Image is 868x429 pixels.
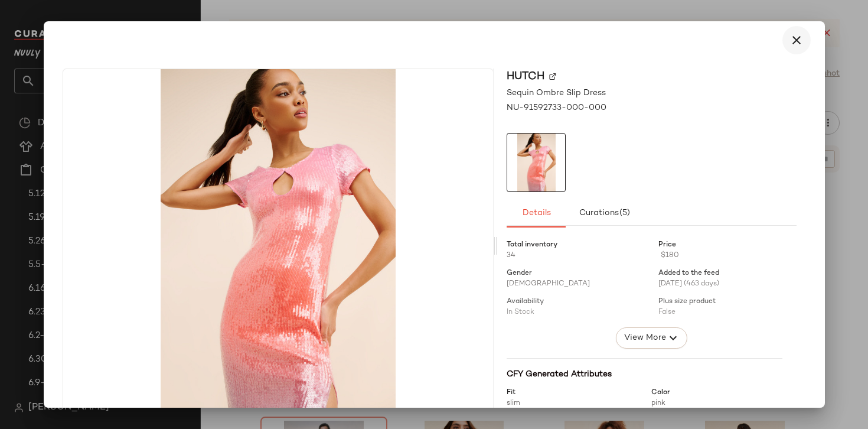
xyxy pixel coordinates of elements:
[507,87,606,99] span: Sequin Ombre Slip Dress
[63,69,494,422] img: 91592733_000_b
[579,209,631,218] span: Curations
[616,327,687,349] button: View More
[507,368,782,381] div: CFY Generated Attributes
[507,134,565,191] img: 91592733_000_b
[623,331,665,345] span: View More
[549,73,556,80] img: svg%3e
[507,102,606,114] span: NU-91592733-000-000
[522,209,551,218] span: Details
[507,69,544,84] span: Hutch
[619,209,630,218] span: (5)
